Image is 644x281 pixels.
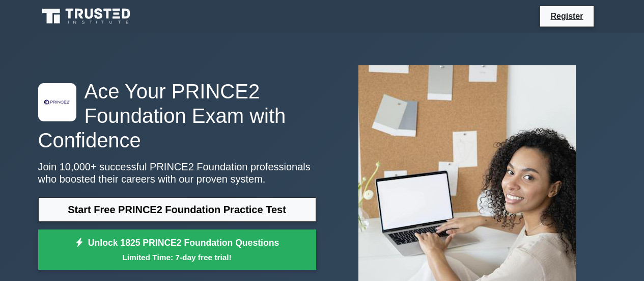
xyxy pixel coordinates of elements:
p: Join 10,000+ successful PRINCE2 Foundation professionals who boosted their careers with our prove... [38,161,316,185]
a: Register [544,10,589,22]
a: Unlock 1825 PRINCE2 Foundation QuestionsLimited Time: 7-day free trial! [38,229,316,270]
a: Start Free PRINCE2 Foundation Practice Test [38,197,316,222]
h1: Ace Your PRINCE2 Foundation Exam with Confidence [38,79,316,152]
small: Limited Time: 7-day free trial! [51,251,303,263]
